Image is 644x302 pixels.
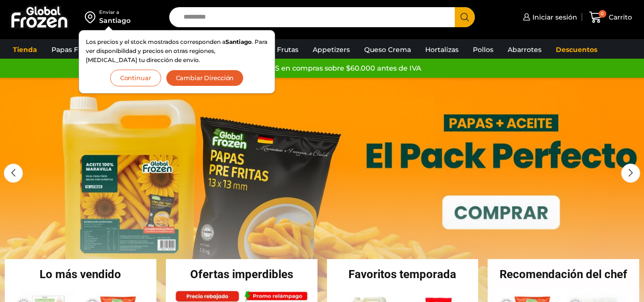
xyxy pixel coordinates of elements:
[8,41,42,59] a: Tienda
[606,12,632,22] span: Carrito
[455,7,475,27] button: Search button
[86,37,268,65] p: Los precios y el stock mostrados corresponden a . Para ver disponibilidad y precios en otras regi...
[110,70,161,86] button: Continuar
[47,41,98,59] a: Papas Fritas
[5,269,156,280] h2: Lo más vendido
[308,41,355,59] a: Appetizers
[488,269,639,280] h2: Recomendación del chef
[551,41,602,59] a: Descuentos
[225,38,252,45] strong: Santiago
[468,41,498,59] a: Pollos
[99,9,131,16] div: Enviar a
[359,41,416,59] a: Queso Crema
[166,269,317,280] h2: Ofertas imperdibles
[521,8,577,27] a: Iniciar sesión
[530,12,577,22] span: Iniciar sesión
[166,70,244,86] button: Cambiar Dirección
[621,164,640,183] div: Next slide
[420,41,463,59] a: Hortalizas
[85,9,99,25] img: address-field-icon.svg
[587,6,634,29] a: 0 Carrito
[327,269,479,280] h2: Favoritos temporada
[99,16,131,25] div: Santiago
[503,41,546,59] a: Abarrotes
[4,164,23,183] div: Previous slide
[599,10,606,18] span: 0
